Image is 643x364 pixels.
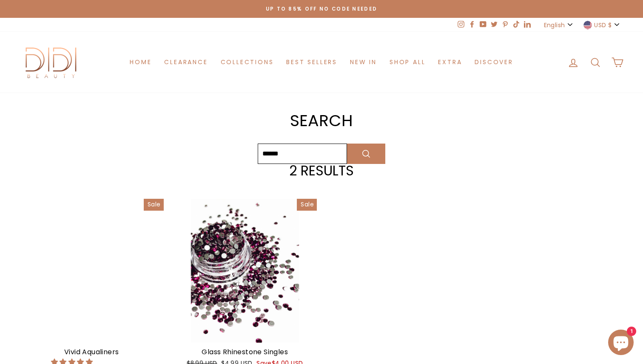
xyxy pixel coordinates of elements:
a: Clearance [158,54,214,70]
a: Home [123,54,158,70]
ul: Primary [123,54,519,70]
a: Collections [214,54,280,70]
a: New in [344,54,383,70]
button: USD $ [581,18,623,32]
h2: 2 results [20,164,623,178]
span: USD $ [594,20,612,30]
inbox-online-store-chat: Shopify online store chat [606,330,636,357]
span: English [544,20,565,30]
button: English [541,18,577,32]
div: Glass Rhinestone Singles [173,347,317,357]
div: Sale [297,199,317,211]
h1: Search [20,113,623,129]
input: Search our store [258,144,347,164]
span: Up to 85% off NO CODE NEEDED [266,6,378,12]
a: Discover [468,54,519,70]
div: Vivid Aqualiners [20,347,164,357]
img: Didi Beauty Co. [20,45,83,80]
div: Sale [144,199,164,211]
a: Best Sellers [280,54,344,70]
a: Shop All [383,54,432,70]
a: Extra [432,54,468,70]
